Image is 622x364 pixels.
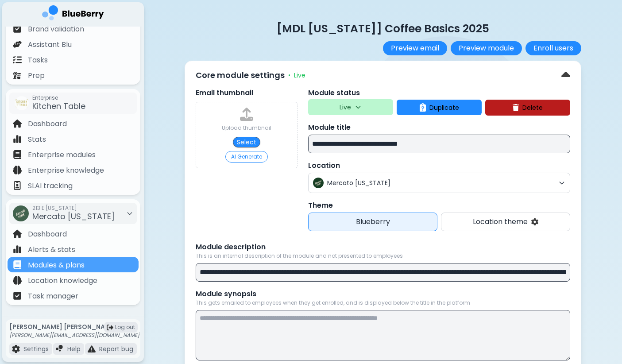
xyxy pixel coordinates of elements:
[13,24,22,33] img: file icon
[28,181,73,191] p: SLAI tracking
[28,275,97,286] p: Location knowledge
[28,244,75,255] p: Alerts & stats
[451,41,522,55] button: Preview module
[28,165,104,176] p: Enterprise knowledge
[13,119,22,128] img: file icon
[32,205,115,212] span: 213 E [US_STATE]
[327,179,555,187] span: Mercato [US_STATE]
[420,103,426,112] img: duplicate
[9,332,139,339] p: [PERSON_NAME][EMAIL_ADDRESS][DOMAIN_NAME]
[13,245,22,254] img: file icon
[340,103,351,111] p: Live
[13,150,22,159] img: file icon
[28,229,67,240] p: Dashboard
[312,217,433,227] p: Blueberry
[32,94,85,101] span: Enterprise
[23,345,49,353] p: Settings
[473,217,528,227] p: Location theme
[28,291,78,302] p: Task manager
[13,291,22,300] img: file icon
[196,289,570,299] p: Module synopsis
[196,252,570,259] p: This is an internal description of the module and not presented to employees
[88,345,96,353] img: file icon
[28,70,45,81] p: Prep
[383,41,447,55] button: Preview email
[28,134,46,145] p: Stats
[107,324,113,331] img: logout
[13,166,22,174] img: file icon
[13,276,22,285] img: file icon
[32,211,115,222] span: Mercato [US_STATE]
[286,71,305,79] div: Live
[13,40,22,49] img: file icon
[67,345,81,353] p: Help
[313,178,324,188] img: company thumbnail
[561,68,570,82] img: down chevron
[513,104,519,111] img: delete
[13,229,22,238] img: file icon
[28,119,67,129] p: Dashboard
[308,200,570,211] p: Theme
[196,242,570,252] p: Module description
[42,5,104,23] img: company logo
[225,151,268,163] button: AI Generate
[308,122,570,133] p: Module title
[525,41,581,55] button: Enroll users
[9,323,139,331] p: [PERSON_NAME] [PERSON_NAME]
[222,124,271,132] div: Upload thumbnail
[233,137,260,147] button: Select
[99,345,133,353] p: Report bug
[240,108,253,121] img: upload
[397,100,482,115] button: Duplicate
[28,39,72,50] p: Assistant Blu
[196,299,570,306] p: This gets emailed to employees when they get enrolled, and is displayed below the title in the pl...
[28,150,96,160] p: Enterprise modules
[429,104,459,112] span: Duplicate
[28,55,48,66] p: Tasks
[485,100,570,116] button: Delete
[185,21,581,36] p: [MDL [US_STATE]] Coffee Basics 2025
[56,345,64,353] img: file icon
[196,88,297,98] p: Email thumbnail
[13,181,22,190] img: file icon
[13,205,29,221] img: company thumbnail
[13,260,22,269] img: file icon
[308,99,393,115] button: Live
[13,55,22,64] img: file icon
[13,135,22,143] img: file icon
[13,71,22,80] img: file icon
[308,160,570,171] p: Location
[28,24,84,35] p: Brand validation
[32,101,85,112] span: Kitchen Table
[115,324,135,331] span: Log out
[15,96,29,110] img: company thumbnail
[12,345,20,353] img: file icon
[288,71,290,80] span: •
[28,260,85,271] p: Modules & plans
[531,218,538,226] img: settings
[196,69,285,81] p: Core module settings
[308,88,570,98] p: Module status
[522,104,543,112] span: Delete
